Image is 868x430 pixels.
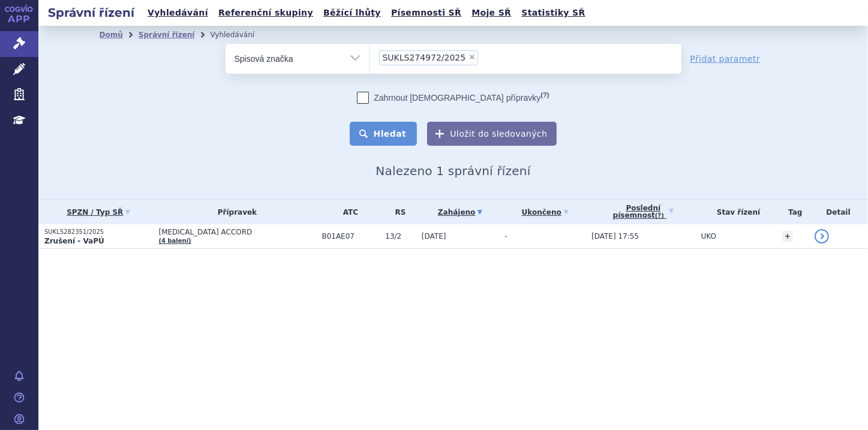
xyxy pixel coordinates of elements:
span: × [468,53,476,61]
th: ATC [316,200,379,224]
span: [DATE] 17:55 [591,232,639,240]
a: Správní řízení [139,31,195,39]
a: Referenční skupiny [215,5,317,21]
a: Přidat parametr [690,53,761,65]
span: [DATE] [422,232,446,240]
a: Poslednípísemnost(?) [591,200,695,224]
abbr: (?) [655,212,664,219]
span: UKO [701,232,716,240]
button: Uložit do sledovaných [427,122,557,146]
li: Vyhledávání [210,26,270,44]
h2: Správní řízení [38,4,144,21]
a: (4 balení) [158,237,191,244]
th: Přípravek [152,200,316,224]
a: Statistiky SŘ [518,5,588,21]
abbr: (?) [540,91,549,99]
span: [MEDICAL_DATA] ACCORD [158,228,316,236]
a: Písemnosti SŘ [388,5,465,21]
strong: Zrušení - VaPÚ [44,237,104,245]
th: Tag [776,200,809,224]
a: Moje SŘ [468,5,515,21]
th: Stav řízení [695,200,776,224]
th: Detail [809,200,868,224]
a: Zahájeno [422,204,499,221]
input: SUKLS274972/2025 [482,50,488,65]
button: Hledat [350,122,418,146]
a: Ukončeno [504,204,585,221]
a: + [782,231,793,242]
a: Běžící lhůty [320,5,385,21]
th: RS [379,200,416,224]
span: SUKLS274972/2025 [383,53,466,62]
span: 13/2 [385,232,416,240]
a: detail [815,229,829,243]
a: SPZN / Typ SŘ [44,204,152,221]
label: Zahrnout [DEMOGRAPHIC_DATA] přípravky [357,92,549,104]
span: B01AE07 [322,232,379,240]
span: Nalezeno 1 správní řízení [376,164,530,178]
p: SUKLS282351/2025 [44,228,152,236]
span: - [504,232,507,240]
a: Vyhledávání [144,5,212,21]
a: Domů [100,31,123,39]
